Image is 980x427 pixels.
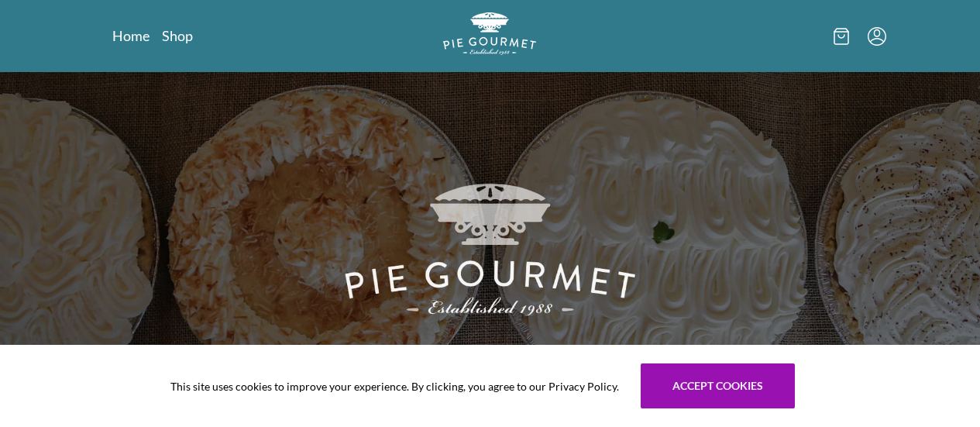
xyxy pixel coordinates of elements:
[641,363,795,408] button: Accept cookies
[443,12,536,60] a: Logo
[112,26,150,45] a: Home
[162,26,193,45] a: Shop
[868,27,886,46] button: Menu
[443,12,536,55] img: logo
[170,378,619,394] span: This site uses cookies to improve your experience. By clicking, you agree to our Privacy Policy.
